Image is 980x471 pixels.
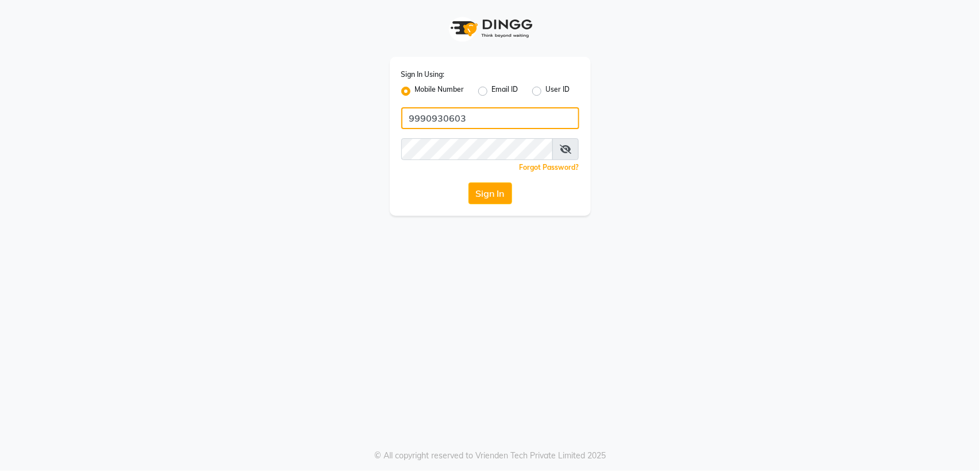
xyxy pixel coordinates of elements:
label: Email ID [492,84,518,98]
input: Username [401,107,579,129]
a: Forgot Password? [520,163,579,172]
img: logo1.svg [444,11,536,45]
label: User ID [546,84,570,98]
input: Username [401,138,553,160]
button: Sign In [468,182,512,204]
label: Mobile Number [415,84,464,98]
label: Sign In Using: [401,69,445,80]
